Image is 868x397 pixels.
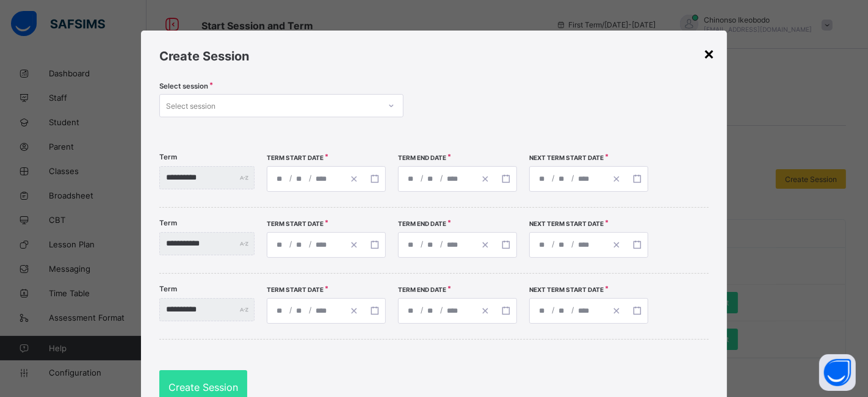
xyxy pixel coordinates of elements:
[398,286,446,293] span: Term End Date
[308,239,313,249] span: /
[551,239,555,249] span: /
[159,153,177,161] label: Term
[703,43,715,64] div: ×
[819,354,856,391] button: Open asap
[570,305,575,315] span: /
[529,154,604,161] span: Next Term Start Date
[267,154,324,161] span: Term Start Date
[168,381,238,393] span: Create Session
[570,173,575,183] span: /
[288,239,293,249] span: /
[159,219,177,227] label: Term
[419,305,424,315] span: /
[308,173,313,183] span: /
[529,220,604,227] span: Next Term Start Date
[288,305,293,315] span: /
[551,173,555,183] span: /
[398,154,446,161] span: Term End Date
[159,82,208,90] span: Select session
[159,49,249,64] span: Create Session
[439,305,444,315] span: /
[439,239,444,249] span: /
[159,285,177,293] label: Term
[529,286,604,293] span: Next Term Start Date
[570,239,575,249] span: /
[288,173,293,183] span: /
[267,286,324,293] span: Term Start Date
[267,220,324,227] span: Term Start Date
[419,173,424,183] span: /
[398,220,446,227] span: Term End Date
[551,305,555,315] span: /
[166,94,215,117] div: Select session
[419,239,424,249] span: /
[308,305,313,315] span: /
[439,173,444,183] span: /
